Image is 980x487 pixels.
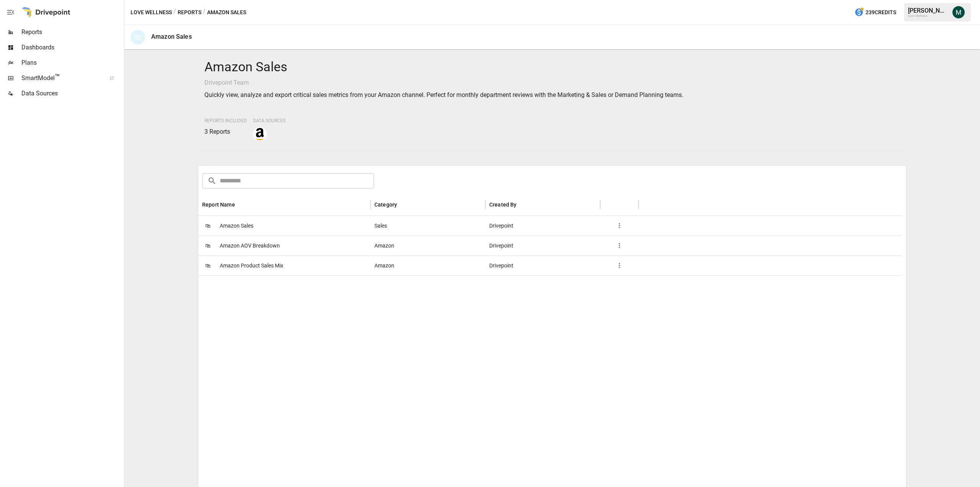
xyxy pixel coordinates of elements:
span: Dashboards [21,43,122,52]
span: 🛍 [202,260,214,271]
div: Amazon Sales [151,33,192,40]
span: ™ [55,72,60,82]
span: Amazon Product Sales Mix [220,256,283,275]
span: Reports Included [204,118,247,123]
div: 🛍 [131,30,145,44]
div: Report Name [202,202,235,208]
span: 🛍 [202,220,214,231]
span: 🛍 [202,240,214,251]
button: Sort [398,199,408,210]
img: amazon [254,128,266,140]
button: Michael Cormack [948,2,969,23]
button: Reports [178,8,201,17]
span: 239 Credits [866,8,896,17]
span: Amazon Sales [220,216,253,236]
button: Sort [518,199,528,210]
div: Sales [371,216,485,236]
span: Reports [21,28,122,37]
span: Plans [21,58,122,67]
div: Category [374,202,397,208]
div: Drivepoint [485,216,600,236]
div: [PERSON_NAME] [908,7,948,14]
span: Data Sources [21,89,122,98]
p: 3 Reports [204,127,247,136]
div: / [173,8,176,17]
button: Sort [236,199,247,210]
span: Data Sources [253,118,286,123]
div: Amazon [371,256,485,275]
h4: Amazon Sales [204,59,900,75]
button: 239Credits [851,5,899,20]
div: Created By [489,202,517,208]
p: Drivepoint Team [204,78,900,87]
span: Amazon AOV Breakdown [220,236,280,256]
div: Drivepoint [485,236,600,256]
div: Amazon [371,236,485,256]
div: Love Wellness [908,14,948,18]
button: Love Wellness [131,8,172,17]
span: SmartModel [21,74,101,83]
div: / [203,8,206,17]
p: Quickly view, analyze and export critical sales metrics from your Amazon channel. Perfect for mon... [204,90,900,100]
img: Michael Cormack [952,6,965,18]
div: Drivepoint [485,256,600,275]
